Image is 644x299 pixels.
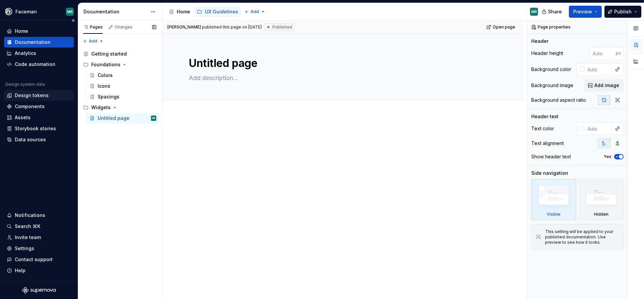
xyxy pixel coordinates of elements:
div: Design system data [5,82,45,87]
span: Add [89,39,97,44]
a: Storybook stories [4,123,74,134]
div: Components [15,103,45,110]
span: Published [272,24,292,30]
div: UX Guidelines [205,8,238,15]
div: Invite team [15,234,41,241]
div: Background aspect ratio [531,97,586,103]
a: Assets [4,112,74,123]
span: Publish [614,8,632,15]
div: Pages [83,24,103,30]
span: Open page [493,24,515,30]
a: Colors [87,70,159,81]
div: Changes [115,24,132,30]
a: Analytics [4,48,74,59]
div: Widgets [80,102,159,113]
div: Hidden [579,179,624,220]
textarea: Untitled page [187,55,495,71]
div: Hidden [594,212,608,217]
a: Documentation [4,37,74,48]
div: Storybook stories [15,125,56,132]
div: Home [177,8,190,15]
div: Side navigation [531,170,568,176]
div: Spacings [98,93,119,100]
button: Preview [569,6,602,18]
div: Page tree [80,49,159,124]
div: Help [15,267,25,274]
div: Icons [98,83,110,89]
div: Foundations [80,59,159,70]
a: Icons [87,81,159,91]
div: Documentation [15,39,51,46]
div: Settings [15,245,34,252]
a: Invite team [4,232,74,243]
a: Settings [4,243,74,254]
div: Visible [547,212,560,217]
div: MR [152,115,155,122]
button: Contact support [4,254,74,265]
div: Assets [15,114,31,121]
div: MR [67,9,73,14]
span: [PERSON_NAME] [167,24,201,30]
p: px [616,51,621,56]
button: Add image [585,79,624,91]
div: Header text [531,113,558,120]
div: Code automation [15,61,55,68]
div: MR [531,9,537,14]
button: Search ⌘K [4,221,74,232]
div: Header [531,38,548,45]
a: Open page [484,22,518,32]
div: Visible [531,179,576,220]
button: FacemanMR [1,4,76,19]
button: Help [4,265,74,276]
button: Notifications [4,210,74,221]
a: Spacings [87,91,159,102]
div: Data sources [15,136,46,143]
span: Preview [573,8,592,15]
label: Yes [604,154,611,159]
button: Add [242,7,267,16]
div: Colors [98,72,113,79]
button: Publish [604,6,641,18]
div: published this page on [DATE] [202,24,262,30]
span: Add [251,9,259,14]
a: Design tokens [4,90,74,101]
div: Text color [531,125,554,132]
a: Untitled pageMR [87,113,159,124]
div: Getting started [91,51,127,57]
button: Collapse sidebar [68,16,78,25]
div: Header height [531,50,563,57]
input: Auto [590,47,616,59]
div: Contact support [15,256,53,263]
a: Data sources [4,134,74,145]
span: Share [548,8,562,15]
div: Design tokens [15,92,49,99]
div: Widgets [91,104,111,111]
div: Home [15,28,28,34]
div: Background color [531,66,571,73]
a: Code automation [4,59,74,70]
span: Add image [594,82,619,89]
img: 87d06435-c97f-426c-aa5d-5eb8acd3d8b3.png [5,8,13,16]
div: Notifications [15,212,45,219]
input: Auto [585,123,612,135]
input: Auto [585,63,612,75]
button: Add [80,36,106,46]
div: Show header text [531,153,571,160]
div: Background image [531,82,573,89]
div: Analytics [15,50,36,57]
a: Home [4,26,74,36]
a: UX Guidelines [194,6,241,17]
div: Page tree [166,5,241,18]
div: Faceman [15,8,37,15]
div: Text alignment [531,140,564,147]
div: This setting will be applied to your published documentation. Use preview to see how it looks. [545,229,619,245]
div: Documentation [84,8,147,15]
svg: Supernova Logo [22,287,56,294]
button: Share [538,6,566,18]
div: Search ⌘K [15,223,40,230]
a: Components [4,101,74,112]
div: Foundations [91,61,120,68]
a: Home [166,6,193,17]
div: Untitled page [98,115,129,122]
